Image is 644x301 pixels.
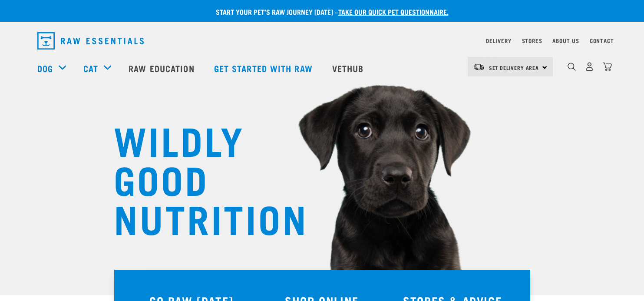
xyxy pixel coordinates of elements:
[324,51,375,86] a: Vethub
[37,62,53,75] a: Dog
[603,62,612,71] img: home-icon@2x.png
[585,62,594,71] img: user.png
[489,66,539,69] span: Set Delivery Area
[37,32,144,50] img: Raw Essentials Logo
[114,119,287,237] h1: WILDLY GOOD NUTRITION
[120,51,205,86] a: Raw Education
[486,39,511,42] a: Delivery
[30,29,614,53] nav: dropdown navigation
[568,63,576,71] img: home-icon-1@2x.png
[473,63,485,71] img: van-moving.png
[205,51,324,86] a: Get started with Raw
[83,62,98,75] a: Cat
[552,39,579,42] a: About Us
[590,39,614,42] a: Contact
[338,10,449,13] a: take our quick pet questionnaire.
[522,39,542,42] a: Stores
